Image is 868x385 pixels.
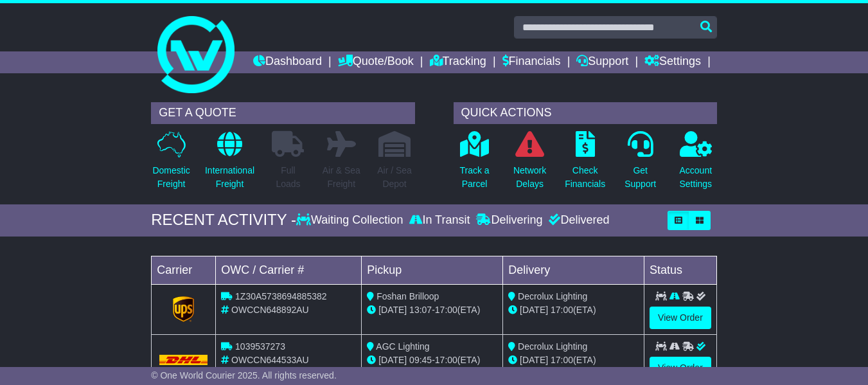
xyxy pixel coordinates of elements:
a: View Order [650,357,711,379]
td: Status [644,256,717,284]
td: OWC / Carrier # [216,256,362,284]
span: [DATE] [520,305,548,315]
span: 17:00 [551,305,573,315]
div: - (ETA) [367,303,497,317]
span: 1Z30A5738694885382 [235,291,326,301]
a: GetSupport [624,130,657,198]
span: [DATE] [378,305,407,315]
a: Quote/Book [338,51,414,73]
div: QUICK ACTIONS [454,102,717,124]
a: CheckFinancials [564,130,606,198]
span: 1039537273 [235,341,285,352]
p: Domestic Freight [152,164,190,191]
span: 13:07 [409,305,432,315]
a: AccountSettings [678,130,713,198]
span: 09:45 [409,355,432,365]
td: Carrier [152,256,216,284]
span: © One World Courier 2025. All rights reserved. [151,370,337,381]
a: Financials [502,51,561,73]
a: InternationalFreight [204,130,255,198]
span: OWCCN644533AU [231,355,309,365]
span: AGC Lighting [376,341,429,352]
div: Delivering [473,213,545,228]
p: Account Settings [679,164,712,191]
div: (ETA) [508,303,639,317]
span: Foshan Brilloop [376,291,439,301]
a: NetworkDelays [513,130,547,198]
span: Decrolux Lighting [518,291,587,301]
a: Dashboard [253,51,322,73]
td: Pickup [362,256,503,284]
a: DomesticFreight [152,130,190,198]
span: OWCCN648892AU [231,305,309,315]
span: 17:00 [435,355,457,365]
p: Check Financials [565,164,605,191]
div: - (ETA) [367,354,497,367]
div: Delivered [545,213,609,228]
span: [DATE] [378,355,407,365]
p: Get Support [624,164,656,191]
span: Decrolux Lighting [518,341,587,352]
p: Air & Sea Freight [323,164,360,191]
a: Tracking [430,51,486,73]
img: DHL.png [159,355,208,365]
a: Settings [644,51,701,73]
td: Delivery [503,256,644,284]
span: 17:00 [435,305,457,315]
a: View Order [650,307,711,329]
div: RECENT ACTIVITY - [151,211,296,229]
div: GET A QUOTE [151,102,414,124]
span: [DATE] [520,355,548,365]
div: (ETA) [508,354,639,367]
img: GetCarrierServiceLogo [173,296,195,322]
p: Full Loads [272,164,304,191]
a: Support [576,51,628,73]
a: Track aParcel [459,130,490,198]
div: In Transit [406,213,473,228]
p: Air / Sea Depot [377,164,412,191]
span: 17:00 [551,355,573,365]
p: International Freight [205,164,254,191]
p: Network Delays [513,164,546,191]
p: Track a Parcel [459,164,489,191]
div: Waiting Collection [296,213,406,228]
